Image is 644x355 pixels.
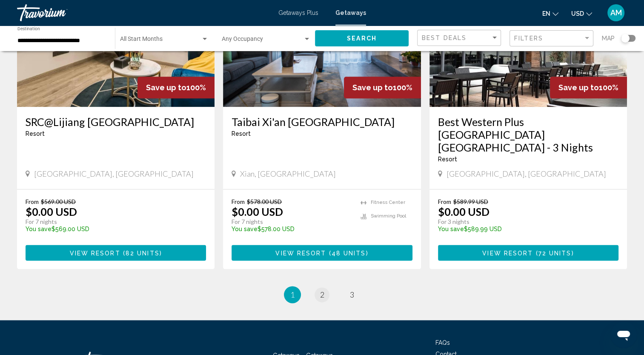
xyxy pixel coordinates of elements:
[438,226,464,232] span: You save
[275,249,326,256] span: View Resort
[320,290,324,299] span: 2
[120,249,162,256] span: ( )
[26,226,197,232] p: $569.00 USD
[542,10,550,17] span: en
[347,35,377,42] span: Search
[350,290,354,299] span: 3
[514,35,543,42] span: Filters
[26,205,77,218] p: $0.00 USD
[602,32,615,44] span: Map
[232,130,251,137] span: Resort
[41,198,76,205] span: $569.00 USD
[26,226,52,232] span: You save
[438,156,457,163] span: Resort
[482,249,533,256] span: View Resort
[438,115,618,154] a: Best Western Plus [GEOGRAPHIC_DATA] [GEOGRAPHIC_DATA] - 3 Nights
[232,226,258,232] span: You save
[240,169,336,178] span: Xian, [GEOGRAPHIC_DATA]
[542,7,558,20] button: Change language
[247,198,282,205] span: $578.00 USD
[422,34,467,41] span: Best Deals
[290,290,295,299] span: 1
[26,245,206,261] button: View Resort(82 units)
[571,7,592,20] button: Change currency
[326,249,368,256] span: ( )
[509,30,593,47] button: Filter
[232,198,245,205] span: From
[344,77,421,98] div: 100%
[278,9,318,16] a: Getaways Plus
[438,226,610,232] p: $589.99 USD
[335,9,366,16] a: Getaways
[232,115,412,128] a: Taibai Xi'an [GEOGRAPHIC_DATA]
[34,169,194,178] span: [GEOGRAPHIC_DATA], [GEOGRAPHIC_DATA]
[26,115,206,128] a: SRC@Lijiang [GEOGRAPHIC_DATA]
[26,218,197,226] p: For 7 nights
[371,200,405,205] span: Fitness Center
[447,169,606,178] span: [GEOGRAPHIC_DATA], [GEOGRAPHIC_DATA]
[453,198,488,205] span: $589.99 USD
[371,213,406,219] span: Swimming Pool
[438,218,610,226] p: For 3 nights
[137,77,215,98] div: 100%
[538,249,572,256] span: 72 units
[438,205,489,218] p: $0.00 USD
[438,245,618,261] button: View Resort(72 units)
[352,83,393,92] span: Save up to
[232,226,352,232] p: $578.00 USD
[17,4,270,21] a: Travorium
[26,198,39,205] span: From
[422,34,498,42] mat-select: Sort by
[70,249,120,256] span: View Resort
[435,339,450,346] a: FAQs
[26,130,45,137] span: Resort
[17,286,627,303] ul: Pagination
[232,205,283,218] p: $0.00 USD
[605,4,627,22] button: User Menu
[232,218,352,226] p: For 7 nights
[315,30,409,46] button: Search
[232,245,412,261] button: View Resort(48 units)
[146,83,186,92] span: Save up to
[332,249,366,256] span: 48 units
[610,9,622,17] span: AM
[438,198,451,205] span: From
[126,249,160,256] span: 82 units
[571,10,584,17] span: USD
[558,83,599,92] span: Save up to
[550,77,627,98] div: 100%
[533,249,574,256] span: ( )
[610,321,637,348] iframe: Кнопка запуска окна обмена сообщениями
